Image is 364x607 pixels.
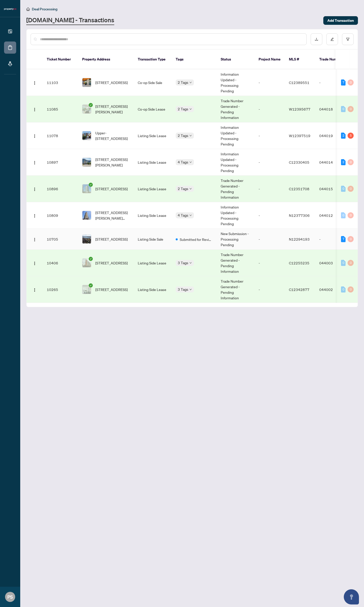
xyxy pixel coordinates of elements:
span: 3 Tags [178,286,188,292]
th: Trade Number [315,50,351,69]
div: 5 [348,133,354,139]
span: 2 Tags [178,79,188,85]
img: Logo [33,288,37,292]
button: Logo [31,105,39,113]
button: filter [342,33,354,45]
img: thumbnail-img [82,259,91,267]
th: Status [217,50,255,69]
td: 10809 [43,202,78,229]
span: W12397519 [289,133,310,138]
button: Logo [31,158,39,166]
button: Add Transaction [323,16,358,25]
span: C12351708 [289,186,309,191]
div: 0 [341,186,346,192]
span: check-circle [89,257,93,261]
td: Information Updated - Processing Pending [217,149,255,176]
span: [STREET_ADDRESS] [95,236,128,242]
span: down [189,161,192,163]
div: 0 [348,106,354,112]
td: Listing Side Lease [134,176,172,202]
td: Listing Side Lease [134,149,172,176]
span: [STREET_ADDRESS][PERSON_NAME][PERSON_NAME] [95,210,130,221]
button: Open asap [344,589,359,604]
span: check-circle [89,283,93,287]
span: download [315,37,318,41]
div: 0 [348,286,354,292]
td: Listing Side Sale [134,229,172,250]
button: Logo [31,259,39,267]
div: 0 [341,212,346,218]
span: PS [7,593,13,600]
td: Trade Number Generated - Pending Information [217,250,255,276]
span: [STREET_ADDRESS] [95,186,128,192]
span: C12330405 [289,160,309,164]
span: [STREET_ADDRESS] [95,80,128,85]
span: N12294193 [289,237,310,241]
img: Logo [33,187,37,191]
span: W12395677 [289,107,310,111]
button: edit [326,33,338,45]
td: 10406 [43,250,78,276]
img: thumbnail-img [82,158,91,166]
td: Listing Side Lease [134,122,172,149]
a: [DOMAIN_NAME] - Transactions [26,16,114,25]
img: logo [4,8,16,11]
td: Listing Side Lease [134,202,172,229]
td: Listing Side Lease [134,250,172,276]
button: Logo [31,185,39,193]
button: Logo [31,285,39,294]
td: 11103 [43,69,78,96]
span: edit [330,37,334,41]
td: 10896 [43,176,78,202]
td: - [255,202,285,229]
td: Information Updated - Processing Pending [217,69,255,96]
span: C12255235 [289,261,309,265]
td: - [315,69,351,96]
div: 2 [341,133,346,139]
span: [STREET_ADDRESS] [95,287,128,292]
div: 0 [348,186,354,192]
img: thumbnail-img [82,78,91,87]
td: 044003 [315,250,351,276]
td: 044019 [315,122,351,149]
div: 7 [341,236,346,242]
img: thumbnail-img [82,235,91,243]
span: 2 Tags [178,186,188,192]
span: down [189,81,192,84]
img: Logo [33,214,37,218]
img: thumbnail-img [82,184,91,193]
td: 044012 [315,202,351,229]
div: 0 [348,236,354,242]
th: Property Address [78,50,134,69]
img: thumbnail-img [82,105,91,113]
td: - [255,149,285,176]
span: Deal Processing [32,7,57,11]
button: Logo [31,78,39,87]
td: - [255,96,285,122]
div: 2 [341,159,346,165]
span: filter [346,37,350,41]
span: Submitted for Review [180,237,213,242]
div: 0 [348,79,354,86]
th: Transaction Type [134,50,172,69]
td: 10897 [43,149,78,176]
th: Tags [172,50,217,69]
img: thumbnail-img [82,285,91,294]
span: down [189,187,192,190]
div: 0 [341,106,346,112]
span: [STREET_ADDRESS][PERSON_NAME] [95,157,130,168]
div: 0 [341,286,346,292]
img: Logo [33,261,37,265]
td: - [255,250,285,276]
img: Logo [33,108,37,112]
img: thumbnail-img [82,211,91,220]
td: Information Updated - Processing Pending [217,202,255,229]
span: C12389551 [289,80,309,85]
td: - [255,176,285,202]
span: 2 Tags [178,106,188,112]
td: Co-op Side Lease [134,96,172,122]
span: Add Transaction [327,16,354,25]
td: 044018 [315,96,351,122]
td: 044002 [315,276,351,303]
td: Trade Number Generated - Pending Information [217,96,255,122]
